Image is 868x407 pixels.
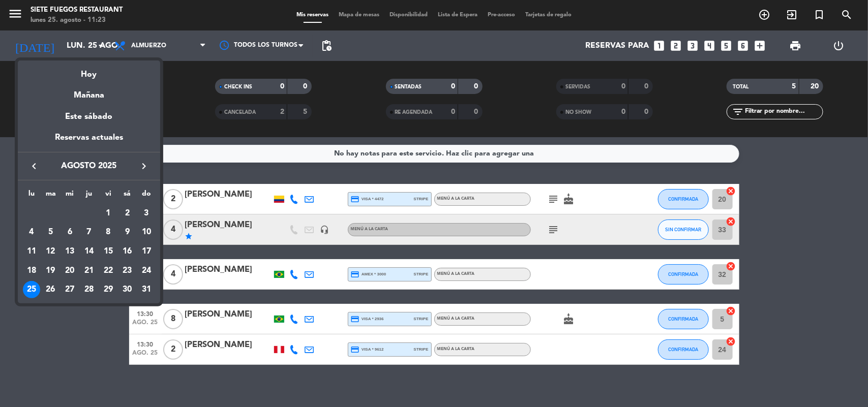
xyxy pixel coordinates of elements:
div: 25 [23,281,40,298]
i: keyboard_arrow_left [28,160,40,172]
th: domingo [137,188,156,204]
td: 5 de agosto de 2025 [41,223,61,242]
th: lunes [22,188,41,204]
div: 14 [80,243,98,260]
td: 29 de agosto de 2025 [99,280,118,300]
div: Mañana [18,81,160,102]
td: 24 de agosto de 2025 [137,261,156,280]
div: 16 [118,243,136,260]
td: 7 de agosto de 2025 [79,223,99,242]
span: agosto 2025 [43,160,135,173]
td: 31 de agosto de 2025 [137,280,156,300]
td: 8 de agosto de 2025 [99,223,118,242]
td: 17 de agosto de 2025 [137,242,156,261]
div: 29 [100,281,117,298]
div: 9 [118,224,136,241]
div: 21 [80,262,98,279]
div: 8 [100,224,117,241]
div: 20 [61,262,78,279]
div: 11 [23,243,40,260]
td: 13 de agosto de 2025 [60,242,79,261]
i: keyboard_arrow_right [138,160,150,172]
div: 28 [80,281,98,298]
td: 1 de agosto de 2025 [99,204,118,223]
div: Este sábado [18,103,160,131]
div: 6 [61,224,78,241]
td: 9 de agosto de 2025 [118,223,137,242]
div: 3 [138,205,155,222]
td: 23 de agosto de 2025 [118,261,137,280]
div: 23 [118,262,136,279]
div: 10 [138,224,155,241]
td: 11 de agosto de 2025 [22,242,41,261]
td: 15 de agosto de 2025 [99,242,118,261]
th: sábado [118,188,137,204]
td: 26 de agosto de 2025 [41,280,61,300]
div: 18 [23,262,40,279]
td: AGO. [22,204,99,223]
th: viernes [99,188,118,204]
div: 2 [118,205,136,222]
td: 20 de agosto de 2025 [60,261,79,280]
td: 22 de agosto de 2025 [99,261,118,280]
td: 14 de agosto de 2025 [79,242,99,261]
div: Hoy [18,60,160,81]
div: 24 [138,262,155,279]
td: 18 de agosto de 2025 [22,261,41,280]
div: Reservas actuales [18,131,160,152]
td: 10 de agosto de 2025 [137,223,156,242]
th: jueves [79,188,99,204]
td: 28 de agosto de 2025 [79,280,99,300]
div: 27 [61,281,78,298]
div: 19 [42,262,59,279]
div: 13 [61,243,78,260]
td: 30 de agosto de 2025 [118,280,137,300]
td: 27 de agosto de 2025 [60,280,79,300]
th: miércoles [60,188,79,204]
div: 22 [100,262,117,279]
div: 26 [42,281,59,298]
td: 12 de agosto de 2025 [41,242,61,261]
td: 19 de agosto de 2025 [41,261,61,280]
div: 30 [118,281,136,298]
td: 21 de agosto de 2025 [79,261,99,280]
div: 15 [100,243,117,260]
td: 25 de agosto de 2025 [22,280,41,300]
div: 31 [138,281,155,298]
td: 16 de agosto de 2025 [118,242,137,261]
div: 5 [42,224,59,241]
td: 4 de agosto de 2025 [22,223,41,242]
td: 2 de agosto de 2025 [118,204,137,223]
div: 7 [80,224,98,241]
td: 3 de agosto de 2025 [137,204,156,223]
div: 1 [100,205,117,222]
div: 12 [42,243,59,260]
div: 17 [138,243,155,260]
button: keyboard_arrow_left [25,160,43,173]
div: 4 [23,224,40,241]
th: martes [41,188,61,204]
td: 6 de agosto de 2025 [60,223,79,242]
button: keyboard_arrow_right [135,160,153,173]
